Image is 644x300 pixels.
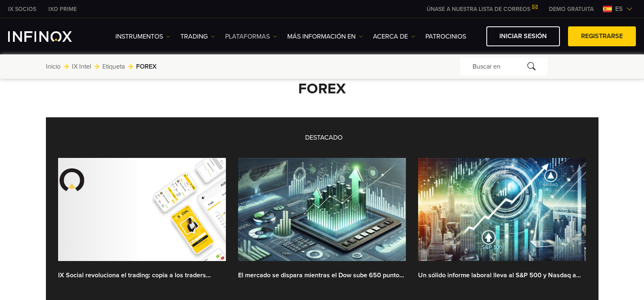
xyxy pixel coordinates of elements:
a: TRADING [180,32,215,41]
a: Etiqueta [102,62,125,71]
span: FOREX [136,62,157,71]
a: INFINOX [42,5,83,13]
a: IX Social revoluciona el trading: copia a los traders profesionales con facilidad [58,270,226,280]
a: Instrumentos [115,32,170,41]
img: arrow-right [128,64,133,69]
a: Inicio [46,62,61,71]
a: Iniciar sesión [486,26,560,46]
img: arrow-right [64,64,69,69]
a: INFINOX [2,5,42,13]
a: ÚNASE A NUESTRA LISTA DE CORREOS [421,6,543,13]
h3: FOREX [46,80,598,98]
a: Un sólido informe laboral lleva al S&P 500 y Nasdaq a máximos históricos. [418,270,586,280]
div: Buscar en [460,58,547,76]
a: Registrarse [568,26,636,46]
a: Patrocinios [425,32,466,41]
a: IX Intel [72,62,91,71]
a: Más información en [287,32,363,41]
a: ACERCA DE [373,32,415,41]
img: arrow-right [94,64,99,69]
a: INFINOX Logo [8,31,91,42]
a: INFINOX MENU [543,5,600,13]
span: DESTACADO [305,134,343,142]
a: PLATAFORMAS [225,32,277,41]
a: El mercado se dispara mientras el Dow sube 650 puntos en medio de datos positivos sobre la inflac... [238,270,406,280]
span: es [612,4,626,14]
